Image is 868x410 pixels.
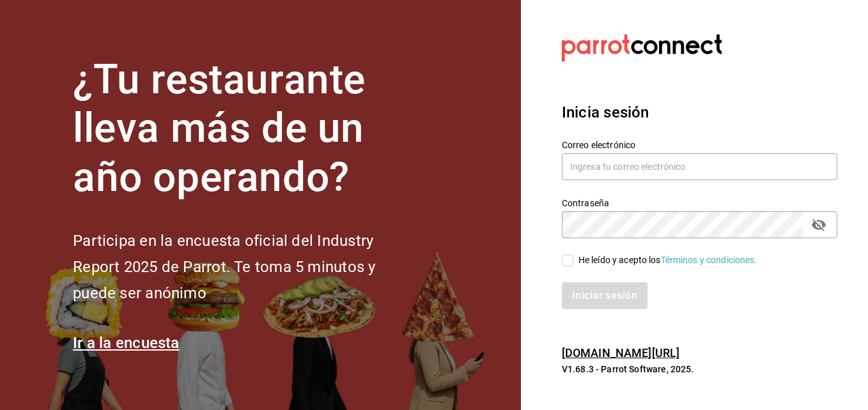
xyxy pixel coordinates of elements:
a: Ir a la encuesta [73,334,180,352]
a: [DOMAIN_NAME][URL] [562,346,679,360]
label: Correo electrónico [562,140,837,149]
h3: Inicia sesión [562,101,837,124]
p: V1.68.3 - Parrot Software, 2025. [562,363,837,376]
h1: ¿Tu restaurante lleva más de un año operando? [73,56,418,202]
button: passwordField [808,214,830,236]
h2: Participa en la encuesta oficial del Industry Report 2025 de Parrot. Te toma 5 minutos y puede se... [73,228,418,306]
label: Contraseña [562,198,837,207]
div: He leído y acepto los [578,254,757,267]
a: Términos y condiciones. [661,255,757,265]
input: Ingresa tu correo electrónico [562,153,837,180]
